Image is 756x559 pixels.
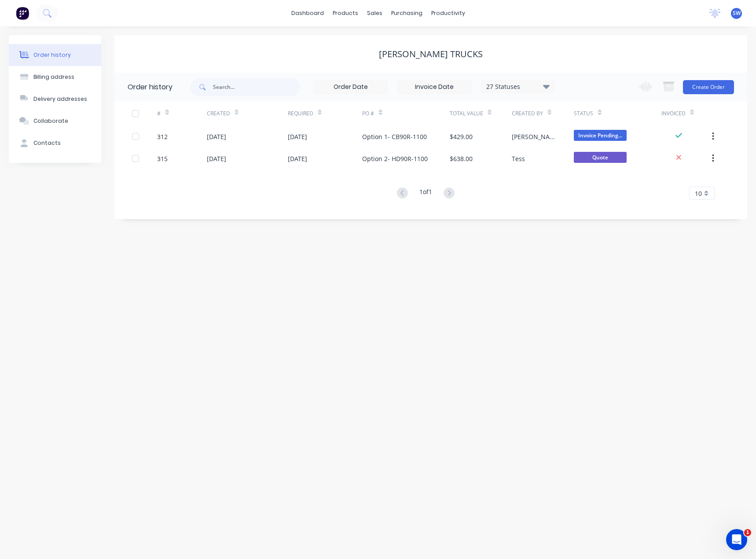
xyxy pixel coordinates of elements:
div: Delivery addresses [33,95,87,103]
a: dashboard [287,7,328,20]
div: Required [288,110,313,118]
div: [DATE] [207,154,226,163]
div: purchasing [387,7,427,20]
div: Status [574,101,661,125]
div: [PERSON_NAME] and Tess [512,132,556,141]
div: Collaborate [33,117,68,125]
input: Order Date [314,81,388,94]
span: 10 [695,189,702,198]
div: # [157,101,207,125]
div: [DATE] [288,154,307,163]
div: PO # [362,110,374,118]
div: sales [363,7,387,20]
div: products [328,7,363,20]
div: Invoiced [661,110,686,118]
div: # [157,110,161,118]
div: Invoiced [661,101,711,125]
span: 1 [744,529,751,536]
input: Search... [213,78,300,96]
div: 312 [157,132,168,141]
button: Create Order [683,80,734,94]
div: Tess [512,154,525,163]
img: Factory [16,7,29,20]
div: Total Value [450,101,512,125]
input: Invoice Date [397,81,471,94]
div: productivity [427,7,470,20]
span: Quote [574,152,627,163]
button: Billing address [9,66,101,88]
button: Delivery addresses [9,88,101,110]
div: Created [207,110,230,118]
div: Required [288,101,363,125]
div: Contacts [33,139,61,147]
div: Billing address [33,73,74,81]
div: [DATE] [207,132,226,141]
div: 27 Statuses [481,82,555,92]
button: Order history [9,44,101,66]
span: Invoice Pending... [574,130,627,141]
div: Created [207,101,288,125]
div: [PERSON_NAME] Trucks [379,49,483,59]
div: $429.00 [450,132,473,141]
div: $638.00 [450,154,473,163]
div: Status [574,110,593,118]
div: Total Value [450,110,483,118]
button: Contacts [9,132,101,154]
iframe: Intercom live chat [726,529,747,550]
div: [DATE] [288,132,307,141]
div: Option 2- HD90R-1100 [362,154,428,163]
div: Option 1- CB90R-1100 [362,132,427,141]
div: 1 of 1 [419,187,432,200]
div: Order history [33,51,71,59]
div: Created By [512,110,543,118]
span: SW [733,9,741,17]
button: Collaborate [9,110,101,132]
div: PO # [362,101,449,125]
div: Created By [512,101,574,125]
div: Order history [128,82,172,92]
div: 315 [157,154,168,163]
